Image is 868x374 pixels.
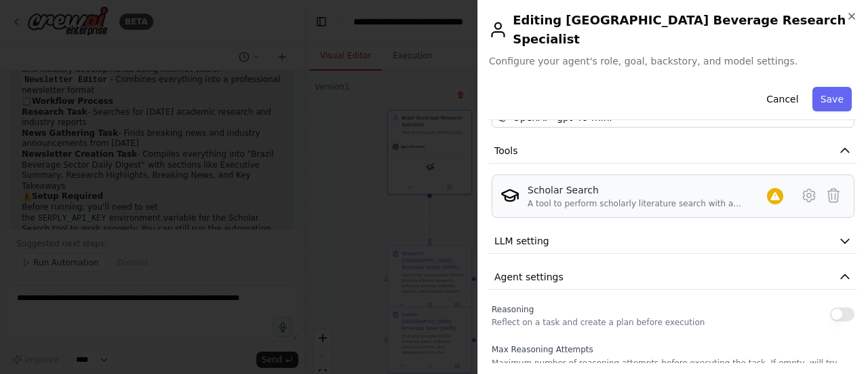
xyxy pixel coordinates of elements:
[492,344,854,355] label: Max Reasoning Attempts
[500,186,519,205] img: SerplyScholarSearchTool
[489,265,857,290] button: Agent settings
[494,270,564,284] span: Agent settings
[492,305,534,314] span: Reasoning
[528,183,767,197] div: Scholar Search
[492,317,705,328] p: Reflect on a task and create a plan before execution
[494,234,549,248] span: LLM setting
[489,11,857,49] h2: Editing [GEOGRAPHIC_DATA] Beverage Research Specialist
[489,138,857,164] button: Tools
[758,87,806,111] button: Cancel
[494,144,518,157] span: Tools
[797,183,821,208] button: Configure tool
[528,198,767,209] div: A tool to perform scholarly literature search with a search_query.
[821,183,846,208] button: Delete tool
[489,54,857,68] span: Configure your agent's role, goal, backstory, and model settings.
[489,229,857,254] button: LLM setting
[812,87,852,111] button: Save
